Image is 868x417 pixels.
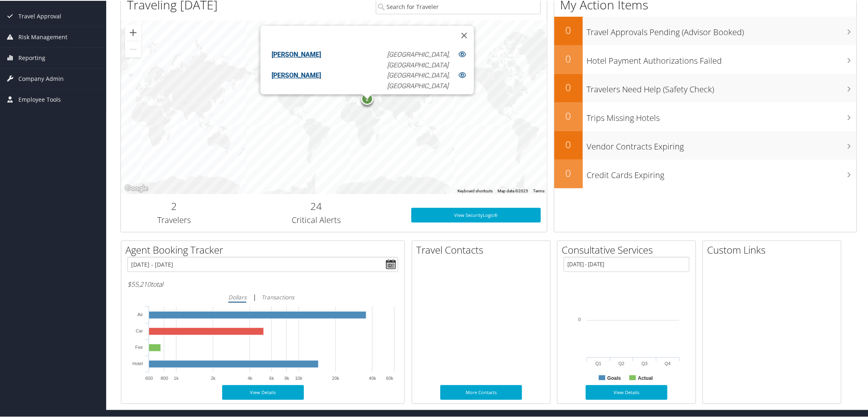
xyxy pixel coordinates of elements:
tspan: Air [138,311,143,316]
text: Q3 [642,360,648,365]
text: 10k [295,375,303,380]
h3: Credit Cards Expiring [587,165,857,180]
h2: 2 [127,198,221,212]
h2: 0 [554,22,583,36]
button: Zoom out [125,40,141,57]
h3: Trips Missing Hotels [587,107,857,123]
a: 0Travel Approvals Pending (Advisor Booked) [554,16,857,45]
a: Terms (opens in new tab) [533,188,544,192]
h3: Hotel Payment Authorizations Failed [587,50,857,66]
h2: Consultative Services [562,242,696,256]
i: Transactions [261,292,294,300]
text: Q1 [596,360,602,365]
a: 0Travelers Need Help (Safety Check) [554,73,857,102]
text: 8k [285,375,290,380]
h2: 0 [554,137,583,151]
text: 40k [369,375,376,380]
button: Keyboard shortcuts [457,187,493,193]
span: Risk Management [18,26,67,47]
text: Q4 [665,360,671,365]
h3: Critical Alerts [234,214,399,225]
div: 2 [361,92,373,104]
h3: Vendor Contracts Expiring [587,136,857,152]
h6: total [127,279,398,288]
a: More Contacts [440,384,522,399]
a: View SecurityLogic® [411,207,541,222]
h2: 0 [554,108,583,122]
tspan: Car [136,328,143,332]
em: [GEOGRAPHIC_DATA], [GEOGRAPHIC_DATA] [387,71,449,89]
a: 0Trips Missing Hotels [554,102,857,130]
a: View Details [586,384,667,399]
a: [PERSON_NAME] [271,50,321,58]
a: View Details [222,384,304,399]
button: Zoom in [125,24,141,40]
text: 20k [332,375,339,380]
a: Open this area in Google Maps (opens a new window) [123,183,150,193]
h2: 24 [234,198,399,212]
span: Employee Tools [18,89,61,109]
i: Dollars [228,292,246,300]
h2: Custom Links [707,242,841,256]
h3: Travelers Need Help (Safety Check) [587,79,857,94]
h2: 0 [554,165,583,179]
span: Reporting [18,47,45,67]
tspan: Fee [135,344,143,349]
h3: Travel Approvals Pending (Advisor Booked) [587,22,857,37]
tspan: 0 [578,316,581,321]
h3: Travelers [127,214,221,225]
text: Q2 [618,360,625,365]
em: [GEOGRAPHIC_DATA], [GEOGRAPHIC_DATA] [387,50,449,68]
span: $55,210 [127,279,151,288]
h2: Travel Contacts [416,242,550,256]
h2: 0 [554,80,583,94]
text: 6k [269,375,274,380]
span: Company Admin [18,68,64,88]
h2: 0 [554,51,583,65]
text: 4k [248,375,252,380]
text: 800 [161,375,168,380]
a: [PERSON_NAME] [271,71,321,78]
button: Close [454,25,474,45]
text: 2k [211,375,216,380]
span: Map data ©2025 [498,188,528,192]
div: | [127,291,398,301]
span: Travel Approval [18,5,61,26]
text: 600 [145,375,153,380]
img: Google [123,183,150,193]
text: 1k [174,375,179,380]
a: 0Vendor Contracts Expiring [554,130,857,159]
h2: Agent Booking Tracker [125,242,404,256]
text: Goals [607,375,621,380]
a: 0Credit Cards Expiring [554,159,857,187]
text: 60k [386,375,393,380]
tspan: Hotel [132,360,143,365]
a: 0Hotel Payment Authorizations Failed [554,45,857,73]
text: Actual [638,375,653,380]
